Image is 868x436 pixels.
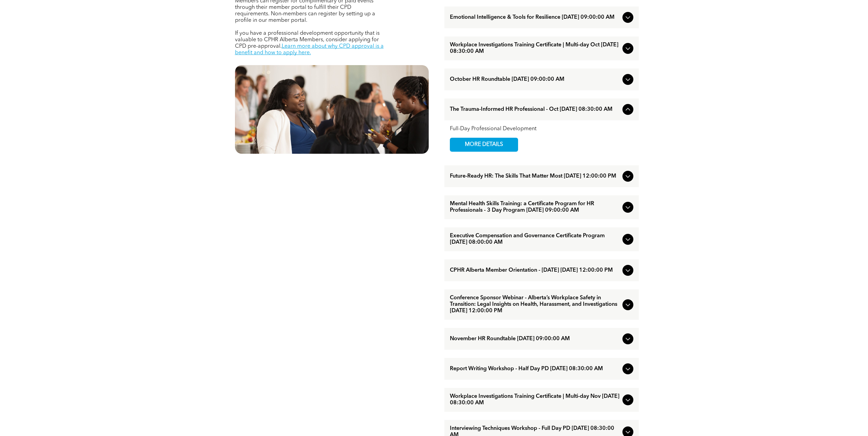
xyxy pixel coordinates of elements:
[450,336,620,342] span: November HR Roundtable [DATE] 09:00:00 AM
[450,393,620,406] span: Workplace Investigations Training Certificate | Multi-day Nov [DATE] 08:30:00 AM
[450,233,620,246] span: Executive Compensation and Governance Certificate Program [DATE] 08:00:00 AM
[450,138,518,152] a: MORE DETAILS
[450,106,620,113] span: The Trauma-Informed HR Professional - Oct [DATE] 08:30:00 AM
[450,173,620,180] span: Future-Ready HR: The Skills That Matter Most [DATE] 12:00:00 PM
[235,31,380,49] span: If you have a professional development opportunity that is valuable to CPHR Alberta Members, cons...
[450,295,620,314] span: Conference Sponsor Webinar - Alberta’s Workplace Safety in Transition: Legal Insights on Health, ...
[450,76,620,83] span: October HR Roundtable [DATE] 09:00:00 AM
[450,42,620,55] span: Workplace Investigations Training Certificate | Multi-day Oct [DATE] 08:30:00 AM
[450,126,633,132] div: Full-Day Professional Development
[457,138,511,151] span: MORE DETAILS
[450,14,620,21] span: Emotional Intelligence & Tools for Resilience [DATE] 09:00:00 AM
[235,44,384,56] a: Learn more about why CPD approval is a benefit and how to apply here.
[450,267,620,274] span: CPHR Alberta Member Orientation - [DATE] [DATE] 12:00:00 PM
[450,201,620,214] span: Mental Health Skills Training: a Certificate Program for HR Professionals - 3 Day Program [DATE] ...
[450,366,620,372] span: Report Writing Workshop - Half Day PD [DATE] 08:30:00 AM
